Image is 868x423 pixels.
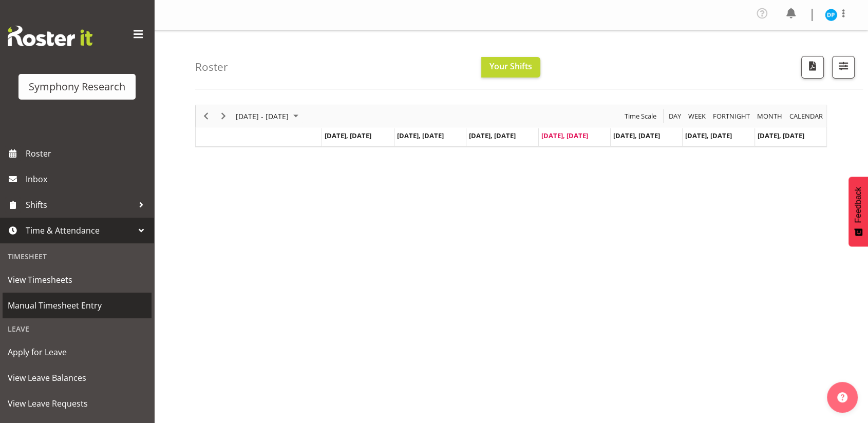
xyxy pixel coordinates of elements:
span: Apply for Leave [8,344,146,360]
span: View Leave Balances [8,370,146,386]
a: Apply for Leave [3,339,152,365]
button: Your Shifts [481,57,540,78]
a: Manual Timesheet Entry [3,293,152,318]
h4: Roster [195,61,228,73]
span: Shifts [26,197,134,213]
img: help-xxl-2.png [837,392,847,402]
a: View Leave Requests [3,391,152,416]
button: Feedback - Show survey [848,177,868,246]
span: View Leave Requests [8,396,146,411]
button: Filter Shifts [832,56,855,79]
img: divyadeep-parmar11611.jpg [825,9,837,21]
div: Symphony Research [29,79,125,94]
span: View Timesheets [8,272,146,287]
div: Timesheet [3,246,152,267]
span: Your Shifts [489,61,532,72]
span: Feedback [854,187,863,223]
span: Roster [26,146,149,161]
a: View Leave Balances [3,365,152,391]
span: Inbox [26,171,149,187]
div: Leave [3,318,152,339]
a: View Timesheets [3,267,152,293]
span: Manual Timesheet Entry [8,298,146,313]
img: Rosterit website logo [8,26,92,46]
button: Download a PDF of the roster according to the set date range. [801,56,824,79]
span: Time & Attendance [26,223,134,238]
